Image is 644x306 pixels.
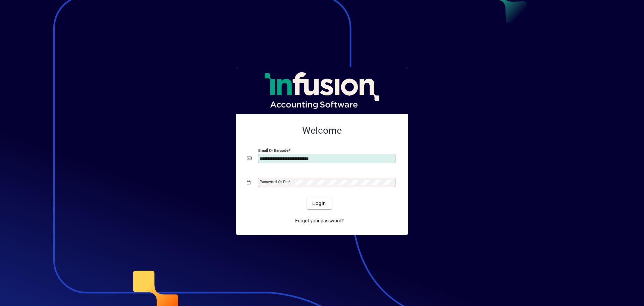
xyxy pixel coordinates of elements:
[247,125,397,136] h2: Welcome
[295,217,344,224] span: Forgot your password?
[260,179,288,184] mat-label: Password or Pin
[258,148,288,153] mat-label: Email or Barcode
[292,215,346,227] a: Forgot your password?
[307,197,331,209] button: Login
[312,200,326,207] span: Login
